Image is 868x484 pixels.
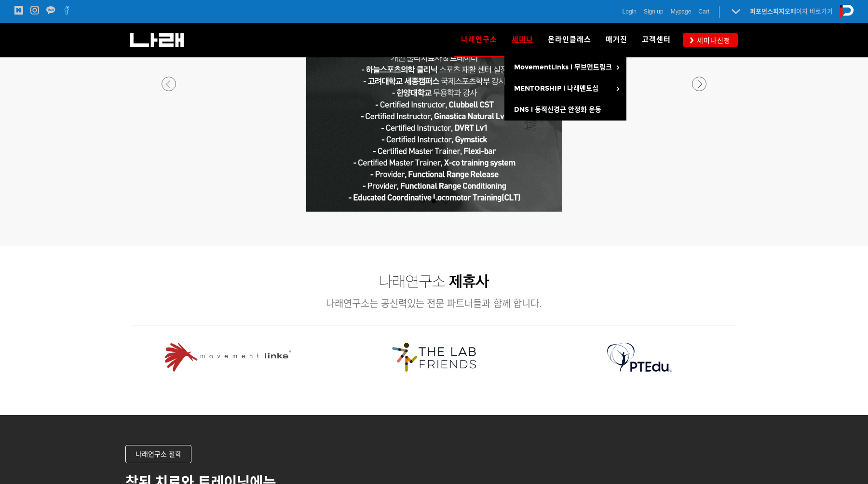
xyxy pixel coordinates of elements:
a: 퍼포먼스피지오페이지 바로가기 [750,8,833,15]
a: 고객센터 [635,23,678,57]
a: DNS l 동적신경근 안정화 운동 [504,99,626,121]
a: 세미나신청 [683,33,738,47]
a: MENTORSHIP l 나래멘토십 [504,78,626,99]
span: 온라인클래스 [548,35,591,44]
span: 세미나 [512,35,533,44]
a: MovementLinks l 무브먼트링크 [504,57,626,78]
span: 나래연구소 [461,32,497,47]
a: 매거진 [598,23,635,57]
span: 세미나신청 [694,36,731,45]
span: MovementLinks l 무브먼트링크 [514,63,612,71]
a: 온라인클래스 [541,23,598,57]
a: 나래연구소 철학 [125,445,191,463]
a: 세미나 [504,23,541,57]
img: 2a74eec04bcab.png [366,274,502,288]
a: Cart [698,7,709,16]
strong: 퍼포먼스피지오 [750,8,790,15]
span: DNS l 동적신경근 안정화 운동 [514,106,601,114]
a: Mypage [671,7,692,16]
span: 고객센터 [642,35,671,44]
a: 나래연구소 [454,23,504,57]
span: 매거진 [606,35,627,44]
span: MENTORSHIP l 나래멘토십 [514,84,598,93]
a: Sign up [644,7,664,16]
span: 나래연구소는 공신력있는 전문 파트너들과 함께 합니다. [326,298,542,309]
a: Login [623,7,637,16]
